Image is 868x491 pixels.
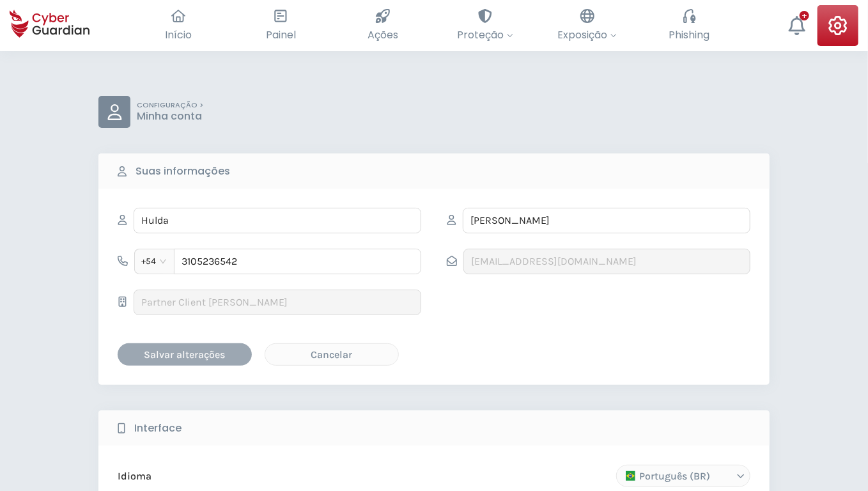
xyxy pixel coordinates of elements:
[266,27,296,43] span: Painel
[127,347,242,362] div: Salvar alterações
[137,101,203,110] p: CONFIGURAÇÃO >
[134,421,182,436] b: Interface
[557,27,617,43] span: Exposição
[457,27,513,43] span: Proteção
[165,27,192,43] span: Início
[128,5,230,46] button: Início
[332,5,434,46] button: Ações
[434,5,536,46] button: Proteção
[118,343,252,366] button: Salvar alterações
[137,110,203,123] p: Minha conta
[136,164,230,179] b: Suas informações
[669,27,710,43] span: Phishing
[639,5,741,46] button: Phishing
[141,252,167,271] span: +54
[265,343,399,366] button: Cancelar
[536,5,639,46] button: Exposição
[368,27,398,43] span: Ações
[626,465,635,487] img: /static/media/br.f1b8e364.svg-logo
[275,347,389,362] div: Cancelar
[118,470,151,483] p: Idioma
[229,5,332,46] button: Painel
[800,11,809,20] div: +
